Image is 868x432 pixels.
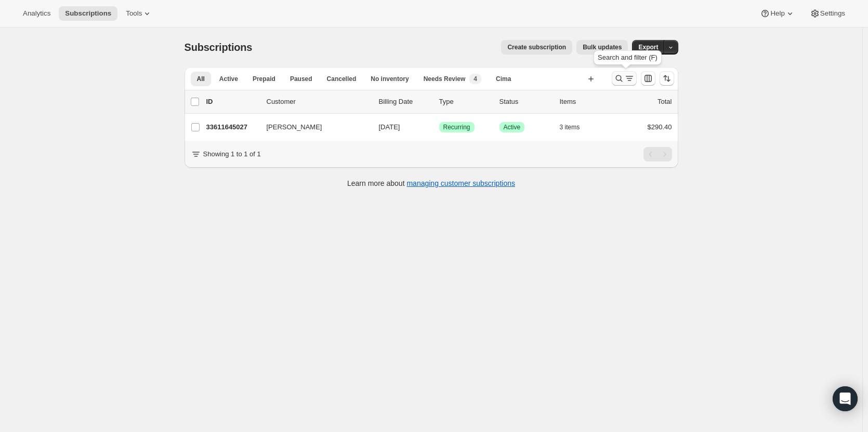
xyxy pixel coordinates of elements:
[126,9,142,18] span: Tools
[443,123,470,131] span: Recurring
[197,75,205,83] span: All
[17,6,57,21] button: Analytics
[59,6,117,21] button: Subscriptions
[612,71,637,86] button: Search and filter results
[327,75,357,83] span: Cancelled
[499,97,551,107] p: Status
[576,40,628,55] button: Bulk updates
[219,75,238,83] span: Active
[643,147,672,161] nav: Pagination
[267,97,371,107] p: Customer
[65,9,111,18] span: Subscriptions
[253,75,275,83] span: Prepaid
[185,42,253,53] span: Subscriptions
[804,6,851,21] button: Settings
[833,386,858,411] div: Open Intercom Messenger
[206,122,258,132] p: 33611645027
[120,6,159,21] button: Tools
[23,9,50,18] span: Analytics
[583,43,622,51] span: Bulk updates
[641,71,655,86] button: Customize table column order and visibility
[583,72,599,86] button: Create new view
[206,97,258,107] p: ID
[439,97,491,107] div: Type
[560,97,612,107] div: Items
[632,40,664,55] button: Export
[290,75,312,83] span: Paused
[474,75,477,83] span: 4
[560,123,580,131] span: 3 items
[371,75,409,83] span: No inventory
[267,122,322,132] span: [PERSON_NAME]
[770,9,784,18] span: Help
[379,97,431,107] p: Billing Date
[496,75,511,83] span: Cima
[501,40,572,55] button: Create subscription
[347,178,515,188] p: Learn more about
[260,119,364,136] button: [PERSON_NAME]
[206,97,672,107] div: IDCustomerBilling DateTypeStatusItemsTotal
[206,120,672,134] div: 33611645027[PERSON_NAME][DATE]SuccessRecurringSuccessActive3 items$290.40
[424,75,466,83] span: Needs Review
[504,123,521,131] span: Active
[379,123,400,131] span: [DATE]
[560,120,591,134] button: 3 items
[754,6,801,21] button: Help
[638,43,658,51] span: Export
[657,97,672,107] p: Total
[203,149,261,159] p: Showing 1 to 1 of 1
[648,123,672,131] span: $290.40
[820,9,845,18] span: Settings
[507,43,566,51] span: Create subscription
[660,71,674,86] button: Sort the results
[406,179,515,187] a: managing customer subscriptions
